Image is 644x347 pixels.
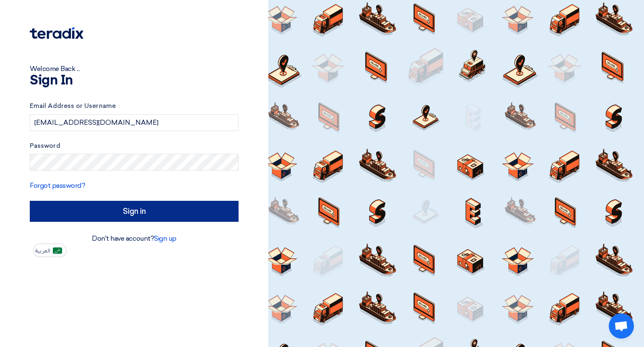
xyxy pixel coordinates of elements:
[30,181,85,189] a: Forgot password?
[30,27,83,39] img: Teradix logo
[33,244,67,257] button: العربية
[30,64,239,74] div: Welcome Back ...
[609,313,634,339] div: Open chat
[30,114,239,131] input: Enter your business email or username
[53,247,62,254] img: ar-AR.png
[30,101,239,111] label: Email Address or Username
[30,141,239,151] label: Password
[30,201,239,222] input: Sign in
[154,234,177,242] a: Sign up
[30,74,239,87] h1: Sign In
[35,248,50,254] span: العربية
[30,234,239,244] div: Don't have account?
